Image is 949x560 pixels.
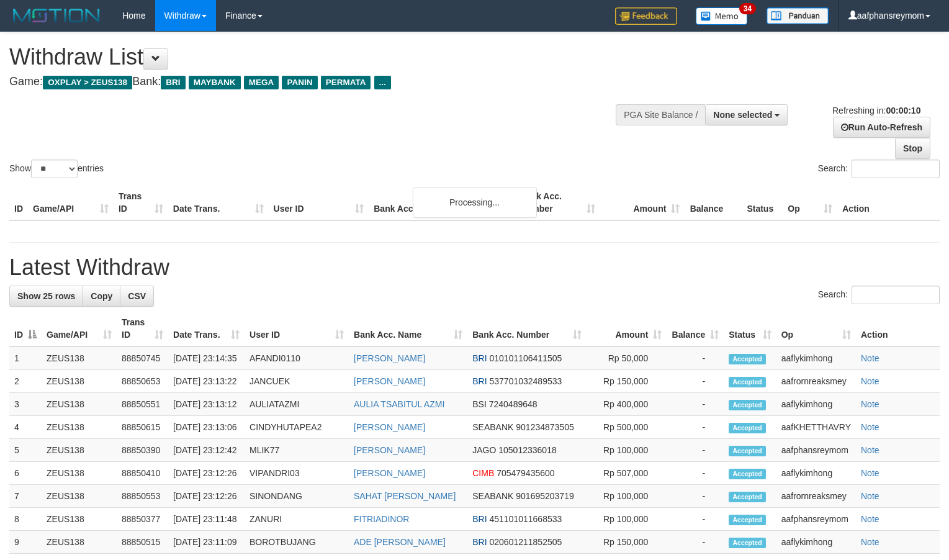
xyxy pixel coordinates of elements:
[776,311,856,346] th: Op: activate to sort column ascending
[776,531,856,554] td: aaflykimhong
[128,291,146,301] span: CSV
[472,514,487,524] span: BRI
[245,531,349,554] td: BOROTBUJANG
[42,485,117,508] td: ZEUS138
[168,508,245,531] td: [DATE] 23:11:48
[667,346,724,370] td: -
[861,353,879,363] a: Note
[587,508,667,531] td: Rp 100,000
[776,370,856,393] td: aafrornreaksmey
[516,422,573,432] span: Copy 901234873505 to clipboard
[9,346,42,370] td: 1
[856,311,940,346] th: Action
[245,370,349,393] td: JANCUEK
[861,376,879,386] a: Note
[9,416,42,439] td: 4
[472,422,513,432] span: SEABANK
[776,439,856,462] td: aafphansreymom
[783,185,837,220] th: Op
[42,462,117,485] td: ZEUS138
[9,370,42,393] td: 2
[168,185,269,220] th: Date Trans.
[9,76,620,88] h4: Game: Bank:
[886,106,920,115] strong: 00:00:10
[861,514,879,524] a: Note
[168,462,245,485] td: [DATE] 23:12:26
[9,439,42,462] td: 5
[667,462,724,485] td: -
[739,3,756,14] span: 34
[244,76,279,89] span: MEGA
[161,76,185,89] span: BRI
[516,491,573,501] span: Copy 901695203719 to clipboard
[837,185,940,220] th: Action
[587,370,667,393] td: Rp 150,000
[189,76,241,89] span: MAYBANK
[354,376,425,386] a: [PERSON_NAME]
[861,399,879,409] a: Note
[168,370,245,393] td: [DATE] 23:13:22
[472,445,496,455] span: JAGO
[83,286,120,307] a: Copy
[587,462,667,485] td: Rp 507,000
[489,537,562,547] span: Copy 020601211852505 to clipboard
[9,45,620,70] h1: Withdraw List
[729,400,766,410] span: Accepted
[354,514,409,524] a: FITRIADINOR
[472,376,487,386] span: BRI
[742,185,783,220] th: Status
[269,185,369,220] th: User ID
[9,531,42,554] td: 9
[489,353,562,363] span: Copy 010101106411505 to clipboard
[168,416,245,439] td: [DATE] 23:13:06
[168,439,245,462] td: [DATE] 23:12:42
[42,370,117,393] td: ZEUS138
[245,485,349,508] td: SINONDANG
[587,393,667,416] td: Rp 400,000
[117,311,168,346] th: Trans ID: activate to sort column ascending
[245,311,349,346] th: User ID: activate to sort column ascending
[729,446,766,456] span: Accepted
[43,76,132,89] span: OXPLAY > ZEUS138
[117,370,168,393] td: 88850653
[861,445,879,455] a: Note
[168,485,245,508] td: [DATE] 23:12:26
[9,485,42,508] td: 7
[9,160,104,178] label: Show entries
[472,491,513,501] span: SEABANK
[42,439,117,462] td: ZEUS138
[42,346,117,370] td: ZEUS138
[729,538,766,548] span: Accepted
[497,468,554,478] span: Copy 705479435600 to clipboard
[705,104,788,125] button: None selected
[117,508,168,531] td: 88850377
[587,485,667,508] td: Rp 100,000
[729,377,766,387] span: Accepted
[667,393,724,416] td: -
[245,439,349,462] td: MLIK77
[472,537,487,547] span: BRI
[667,531,724,554] td: -
[852,160,940,178] input: Search:
[729,492,766,502] span: Accepted
[515,185,600,220] th: Bank Acc. Number
[9,255,940,280] h1: Latest Withdraw
[489,376,562,386] span: Copy 537701032489533 to clipboard
[117,346,168,370] td: 88850745
[354,422,425,432] a: [PERSON_NAME]
[9,462,42,485] td: 6
[776,416,856,439] td: aafKHETTHAVRY
[117,531,168,554] td: 88850515
[42,508,117,531] td: ZEUS138
[354,353,425,363] a: [PERSON_NAME]
[861,468,879,478] a: Note
[667,485,724,508] td: -
[354,468,425,478] a: [PERSON_NAME]
[9,311,42,346] th: ID: activate to sort column descending
[587,311,667,346] th: Amount: activate to sort column ascending
[245,462,349,485] td: VIPANDRI03
[42,416,117,439] td: ZEUS138
[767,7,829,24] img: panduan.png
[667,370,724,393] td: -
[696,7,748,25] img: Button%20Memo.svg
